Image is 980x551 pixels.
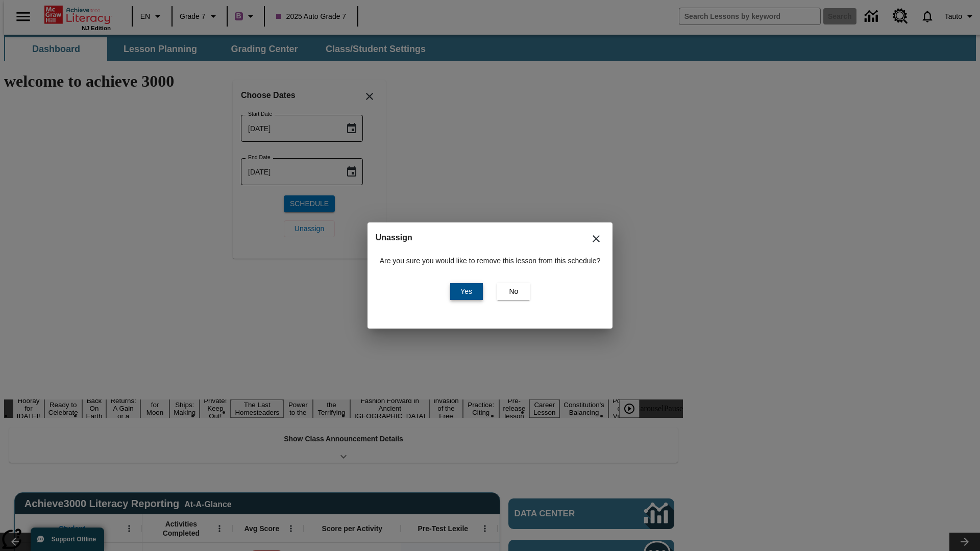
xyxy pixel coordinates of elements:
button: No [497,283,530,300]
body: Maximum 600 characters Press Escape to exit toolbar Press Alt + F10 to reach toolbar [4,8,149,17]
button: Close [584,227,608,251]
p: Are you sure you would like to remove this lesson from this schedule? [380,256,601,266]
h2: Unassign [376,231,605,245]
span: No [509,286,518,297]
span: Yes [460,286,472,297]
button: Yes [450,283,483,300]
